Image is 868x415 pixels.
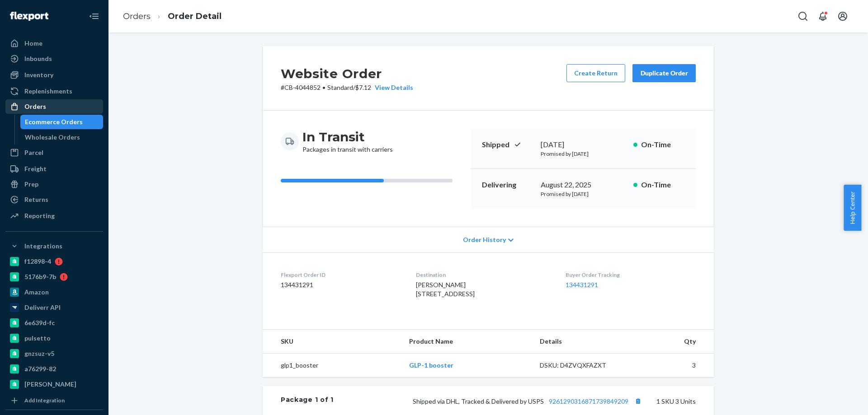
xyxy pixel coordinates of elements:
div: gnzsuz-v5 [24,349,54,358]
div: Inbounds [24,54,52,63]
span: Standard [327,84,353,91]
div: Replenishments [24,87,72,96]
a: pulsetto [5,331,103,345]
div: 6e639d-fc [24,318,55,327]
span: [PERSON_NAME] [STREET_ADDRESS] [416,281,475,298]
div: Deliverr API [24,303,61,312]
a: Replenishments [5,84,103,98]
div: Freight [24,164,47,173]
span: • [322,84,325,91]
div: Orders [24,102,46,111]
div: Add Integration [24,396,65,404]
a: Inbounds [5,51,103,66]
div: [PERSON_NAME] [24,380,76,389]
div: 1 SKU 3 Units [334,395,696,407]
dt: Flexport Order ID [281,271,401,279]
button: View Details [371,83,413,92]
p: Delivering [482,180,533,190]
div: Inventory [24,70,53,79]
div: Packages in transit with carriers [302,129,393,154]
div: Parcel [24,148,43,157]
a: Reporting [5,209,103,223]
a: Orders [5,99,103,114]
div: [DATE] [541,140,626,150]
div: f12898-4 [24,257,51,266]
a: Ecommerce Orders [20,115,104,129]
div: August 22, 2025 [541,180,626,190]
button: Help Center [844,185,861,231]
div: DSKU: D4ZVQXFAZXT [540,361,625,370]
div: Returns [24,195,48,204]
button: Close Navigation [85,7,103,25]
button: Duplicate Order [632,64,696,82]
div: a76299-82 [24,364,56,373]
div: Amazon [24,288,49,297]
dt: Destination [416,271,551,279]
div: Integrations [24,242,62,251]
a: 5176b9-7b [5,270,103,284]
a: gnzsuz-v5 [5,346,103,361]
th: SKU [263,330,402,354]
th: Details [533,330,632,354]
h2: Website Order [281,64,413,83]
span: Shipped via DHL, Tracked & Delivered by USPS [413,397,644,405]
a: f12898-4 [5,254,103,269]
p: Promised by [DATE] [541,150,626,158]
span: Order History [463,235,506,244]
p: On-Time [641,180,685,190]
dd: 134431291 [281,280,401,289]
div: Duplicate Order [640,69,688,78]
a: 6e639d-fc [5,316,103,330]
a: Prep [5,177,103,191]
a: 9261290316871739849209 [549,397,628,405]
a: 134431291 [566,281,598,289]
th: Product Name [402,330,532,354]
a: Freight [5,162,103,176]
p: On-Time [641,140,685,150]
a: Wholesale Orders [20,130,104,145]
a: [PERSON_NAME] [5,377,103,392]
a: Order Detail [168,11,222,21]
th: Qty [632,330,714,354]
a: Home [5,36,103,51]
div: Ecommerce Orders [25,117,83,126]
p: Promised by [DATE] [541,190,626,198]
button: Create Return [566,64,625,82]
a: GLP-1 booster [409,361,453,369]
button: Open account menu [834,7,852,25]
a: Returns [5,192,103,207]
dt: Buyer Order Tracking [566,271,696,279]
button: Copy tracking number [632,395,644,407]
button: Open notifications [814,7,832,25]
a: a76299-82 [5,362,103,376]
div: 5176b9-7b [24,272,56,281]
div: pulsetto [24,334,51,343]
p: # CB-4044852 / $7.12 [281,83,413,92]
td: 3 [632,354,714,378]
p: Shipped [482,140,533,150]
div: Prep [24,180,38,189]
img: Flexport logo [10,12,48,21]
div: Wholesale Orders [25,133,80,142]
h3: In Transit [302,129,393,145]
div: Home [24,39,42,48]
a: Amazon [5,285,103,299]
a: Inventory [5,68,103,82]
button: Integrations [5,239,103,253]
a: Add Integration [5,395,103,406]
div: Package 1 of 1 [281,395,334,407]
button: Open Search Box [794,7,812,25]
a: Deliverr API [5,300,103,315]
div: Reporting [24,211,55,220]
a: Orders [123,11,151,21]
ol: breadcrumbs [116,3,229,30]
a: Parcel [5,145,103,160]
td: glp1_booster [263,354,402,378]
